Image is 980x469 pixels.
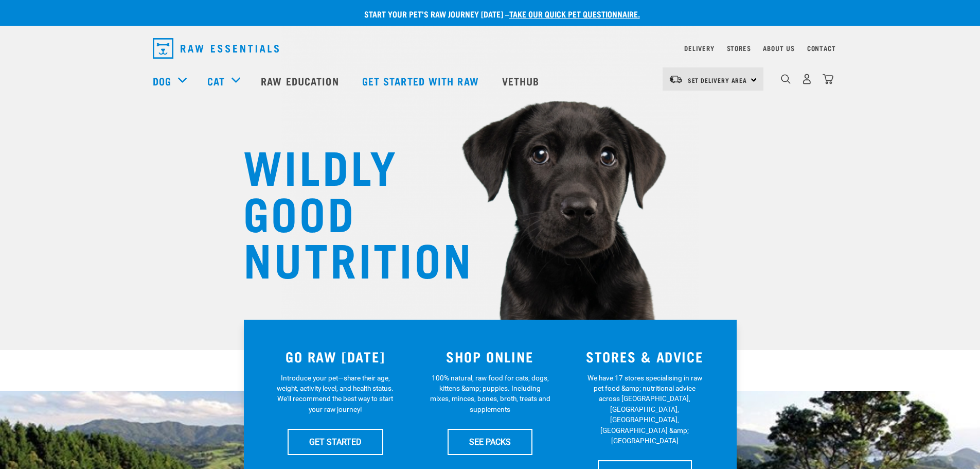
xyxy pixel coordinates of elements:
[492,60,553,101] a: Vethub
[448,429,532,455] a: SEE PACKS
[669,75,683,84] img: van-moving.png
[264,349,407,364] h3: GO RAW [DATE]
[574,349,716,364] h3: STORES & ADVICE
[243,142,449,281] h1: WILDLY GOOD NUTRITION
[251,60,351,101] a: Raw Education
[145,34,836,63] nav: dropdown navigation
[352,60,492,101] a: Get started with Raw
[801,74,812,84] img: user.png
[584,373,705,446] p: We have 17 stores specialising in raw pet food &amp; nutritional advice across [GEOGRAPHIC_DATA],...
[419,349,561,364] h3: SHOP ONLINE
[153,38,279,59] img: Raw Essentials Logo
[430,373,550,415] p: 100% natural, raw food for cats, dogs, kittens &amp; puppies. Including mixes, minces, bones, bro...
[275,373,396,415] p: Introduce your pet—share their age, weight, activity level, and health status. We'll recommend th...
[509,11,640,16] a: take our quick pet questionnaire.
[807,46,836,50] a: Contact
[153,73,171,89] a: Dog
[823,74,833,84] img: home-icon@2x.png
[207,73,225,89] a: Cat
[288,429,383,455] a: GET STARTED
[684,46,714,50] a: Delivery
[727,46,751,50] a: Stores
[688,78,747,82] span: Set Delivery Area
[781,74,791,84] img: home-icon-1@2x.png
[763,46,794,50] a: About Us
